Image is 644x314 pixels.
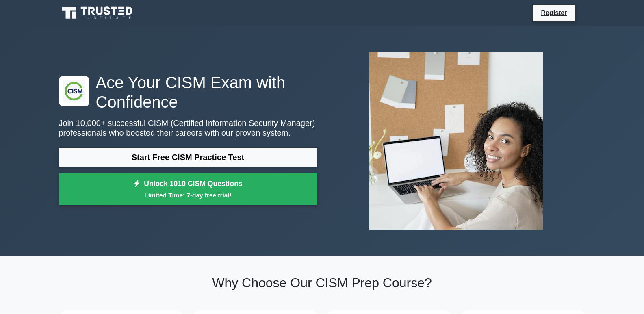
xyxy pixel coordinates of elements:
p: Join 10,000+ successful CISM (Certified Information Security Manager) professionals who boosted t... [59,118,317,138]
small: Limited Time: 7-day free trial! [69,191,307,200]
a: Register [536,8,572,18]
a: Unlock 1010 CISM QuestionsLimited Time: 7-day free trial! [59,173,317,206]
h2: Why Choose Our CISM Prep Course? [59,275,585,290]
h1: Ace Your CISM Exam with Confidence [59,73,317,112]
a: Start Free CISM Practice Test [59,147,317,167]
